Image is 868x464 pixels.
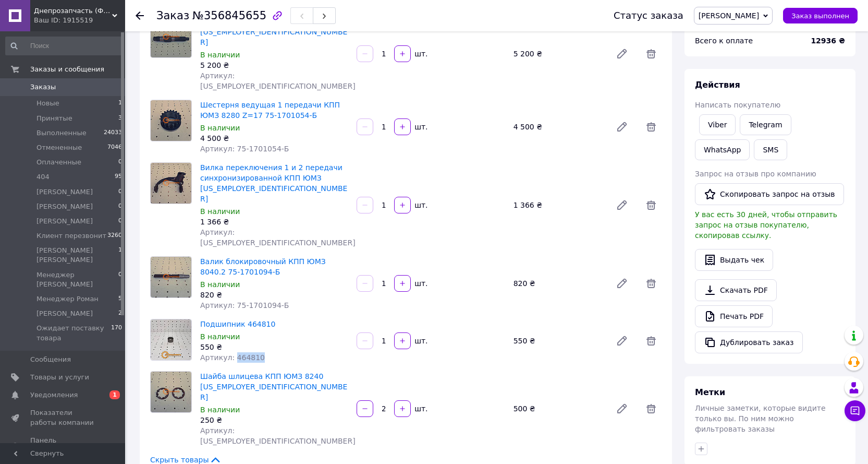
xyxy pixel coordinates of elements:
span: Артикул: [US_EMPLOYER_IDENTIFICATION_NUMBER] [200,228,356,247]
span: [PERSON_NAME] [36,202,93,211]
span: Личные заметки, которые видите только вы. По ним можно фильтровать заказы [695,404,826,433]
div: 4 500 ₴ [509,120,607,134]
img: Вал редуктора КПП ЮМЗ 8070 65-1701049 [151,17,191,57]
span: Всего к оплате [695,37,753,45]
span: 0 [118,187,122,197]
div: 1 366 ₴ [200,217,348,227]
b: 12936 ₴ [811,37,845,45]
div: шт. [412,336,429,346]
button: SMS [754,139,787,160]
span: Панель управления [30,436,96,455]
span: [PERSON_NAME] [36,309,93,318]
button: Скопировать запрос на отзыв [695,183,844,205]
span: 1 [109,390,120,399]
div: 820 ₴ [200,290,348,300]
span: 0 [118,158,122,167]
div: шт. [412,200,429,210]
span: У вас есть 30 дней, чтобы отправить запрос на отзыв покупателю, скопировав ссылку. [695,210,837,240]
div: 1 366 ₴ [509,198,607,212]
div: шт. [412,278,429,289]
div: 550 ₴ [200,342,348,352]
div: шт. [412,122,429,132]
span: 24033 [104,128,122,138]
span: Новые [36,99,59,108]
input: Поиск [5,37,123,55]
span: Принятые [36,114,72,123]
span: В наличии [200,51,240,59]
span: №356845655 [192,9,266,22]
span: 1 [118,99,122,108]
a: Telegram [740,114,791,135]
span: [PERSON_NAME] [36,217,93,226]
span: Отмененные [36,143,82,152]
img: Шайба шлицева КПП ЮМЗ 8240 75-1701244 [151,372,191,412]
span: 3 [118,114,122,123]
span: [PERSON_NAME] [PERSON_NAME] [36,246,118,265]
a: Шайба шлицева КПП ЮМЗ 8240 [US_EMPLOYER_IDENTIFICATION_NUMBER] [200,372,347,401]
span: Заказ выполнен [791,12,849,20]
div: 550 ₴ [509,334,607,348]
span: В наличии [200,207,240,216]
a: Вилка переключения 1 и 2 передачи синхронизированной КПП ЮМЗ [US_EMPLOYER_IDENTIFICATION_NUMBER] [200,163,347,203]
div: 5 200 ₴ [509,46,607,61]
a: Редактировать [612,398,632,419]
span: 0 [118,217,122,226]
span: Метки [695,387,725,397]
div: 4 500 ₴ [200,133,348,144]
span: 170 [111,324,122,342]
span: 0 [118,202,122,211]
span: 7046 [107,143,122,152]
div: Ваш ID: 1915519 [34,16,125,25]
span: Выполненные [36,128,87,138]
span: Запрос на отзыв про компанию [695,170,816,178]
span: [PERSON_NAME] [36,187,93,197]
button: Чат с покупателем [845,400,865,421]
img: Подшипник 464810 [151,319,191,360]
span: Днепрозапчасть (ФОП Гаркуша Андрій Олексійович) [34,6,112,16]
span: В наличии [200,124,240,132]
div: Вернуться назад [136,10,144,21]
span: В наличии [200,406,240,414]
span: Сообщения [30,355,71,364]
a: Редактировать [612,330,632,351]
span: Артикул: [US_EMPLOYER_IDENTIFICATION_NUMBER] [200,72,356,90]
span: Удалить [641,330,662,351]
a: Подшипник 464810 [200,320,275,328]
span: Заказы [30,82,56,92]
span: 404 [36,172,50,182]
span: Написать покупателю [695,101,780,109]
a: Редактировать [612,116,632,137]
button: Дублировать заказ [695,331,803,353]
span: Менеджер [PERSON_NAME] [36,270,118,289]
img: Вилка переключения 1 и 2 передачи синхронизированной КПП ЮМЗ 75-1702024 [151,163,191,204]
a: Редактировать [612,273,632,294]
span: Оплаченные [36,158,81,167]
div: 5 200 ₴ [200,60,348,70]
span: [PERSON_NAME] [699,11,759,20]
span: 1 [118,246,122,265]
span: Удалить [641,273,662,294]
span: Удалить [641,195,662,216]
span: 3260 [107,231,122,241]
span: Артикул: 75-1701094-Б [200,301,289,310]
a: Вал редуктора КПП ЮМЗ 8070 [US_EMPLOYER_IDENTIFICATION_NUMBER] [200,17,347,46]
div: 250 ₴ [200,415,348,425]
span: Удалить [641,398,662,419]
img: Валик блокировочный КПП ЮМЗ 8040.2 75-1701094-Б [151,257,191,298]
div: Статус заказа [614,10,683,21]
span: 0 [118,270,122,289]
a: Редактировать [612,195,632,216]
span: Артикул: 464810 [200,353,265,362]
div: шт. [412,49,429,59]
span: В наличии [200,280,240,289]
button: Выдать чек [695,249,773,271]
span: Товары и услуги [30,373,89,382]
a: Редактировать [612,43,632,64]
button: Заказ выполнен [783,8,858,23]
span: В наличии [200,332,240,341]
div: 500 ₴ [509,401,607,416]
span: Клиент перезвонит [36,231,106,241]
span: Заказы и сообщения [30,65,104,74]
a: Viber [699,114,736,135]
span: Заказ [156,9,189,22]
